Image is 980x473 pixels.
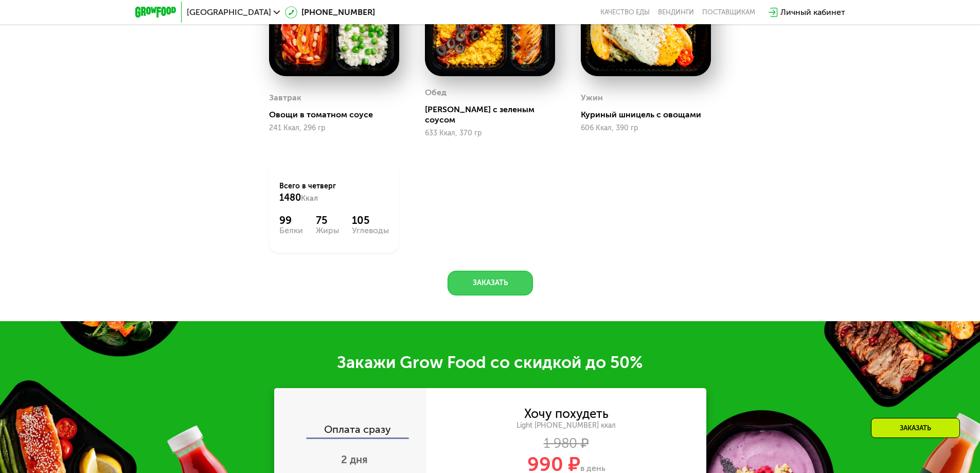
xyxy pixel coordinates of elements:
div: Углеводы [352,226,389,235]
a: [PHONE_NUMBER] [285,6,375,19]
span: Ккал [301,194,318,203]
a: Вендинги [658,8,694,16]
div: 241 Ккал, 296 гр [269,124,399,132]
div: Белки [279,226,303,235]
span: 1480 [279,192,301,203]
div: 1 980 ₽ [426,438,706,449]
div: Куриный шницель с овощами [581,110,719,120]
div: 99 [279,214,303,226]
span: 2 дня [341,453,368,466]
span: в день [580,463,605,473]
div: 606 Ккал, 390 гр [581,124,711,132]
div: Ужин [581,90,603,106]
div: Хочу похудеть [524,408,609,419]
div: Всего в четверг [279,181,389,204]
div: 105 [352,214,389,226]
div: Личный кабинет [780,6,845,19]
button: Заказать [448,271,533,295]
div: поставщикам [702,8,755,16]
div: Обед [425,85,447,100]
div: Light [PHONE_NUMBER] ккал [426,421,706,430]
div: 75 [316,214,339,226]
div: Завтрак [269,90,301,106]
div: Овощи в томатном соусе [269,110,407,120]
span: [GEOGRAPHIC_DATA] [187,8,271,16]
div: Жиры [316,226,339,235]
a: Качество еды [600,8,650,16]
div: 633 Ккал, 370 гр [425,129,555,137]
div: [PERSON_NAME] с зеленым соусом [425,104,563,125]
div: Оплата сразу [275,424,426,437]
div: Заказать [871,418,960,438]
